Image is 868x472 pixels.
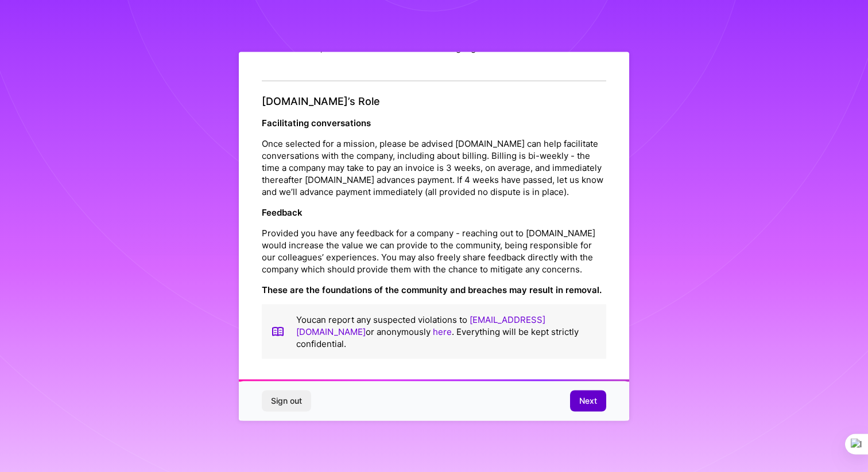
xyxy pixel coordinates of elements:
[262,284,602,295] strong: These are the foundations of the community and breaches may result in removal.
[271,395,302,407] span: Sign out
[262,227,606,275] p: Provided you have any feedback for a company - reaching out to [DOMAIN_NAME] would increase the v...
[296,313,597,349] p: You can report any suspected violations to or anonymously . Everything will be kept strictly conf...
[262,117,371,128] strong: Facilitating conversations
[262,206,303,217] strong: Feedback
[262,137,606,197] p: Once selected for a mission, please be advised [DOMAIN_NAME] can help facilitate conversations wi...
[433,326,452,337] a: here
[262,95,606,108] h4: [DOMAIN_NAME]’s Role
[579,395,597,407] span: Next
[262,391,311,411] button: Sign out
[271,313,285,349] img: book icon
[296,314,545,337] a: [EMAIL_ADDRESS][DOMAIN_NAME]
[570,391,606,411] button: Next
